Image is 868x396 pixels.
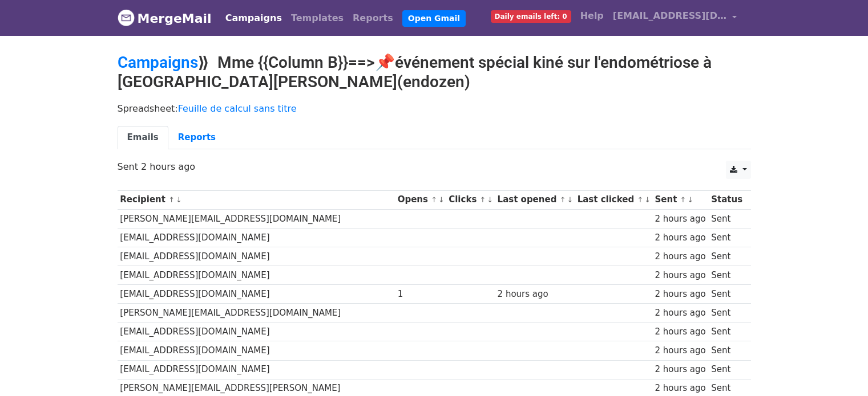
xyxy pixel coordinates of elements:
p: Spreadsheet: [118,103,751,115]
a: ↓ [687,195,693,204]
td: Sent [708,360,745,379]
div: 2 hours ago [655,363,705,376]
a: Templates [286,7,348,30]
a: ↑ [560,195,566,204]
div: 2 hours ago [498,288,572,301]
td: Sent [708,247,745,266]
a: ↓ [487,195,493,204]
p: Sent 2 hours ago [118,161,751,173]
a: ↓ [438,195,445,204]
td: [EMAIL_ADDRESS][DOMAIN_NAME] [118,341,395,360]
h2: ⟫ Mme {{Column B}}==>📌événement spécial kiné sur l'endométriose à [GEOGRAPHIC_DATA][PERSON_NAME](... [118,53,751,91]
div: 2 hours ago [655,250,705,263]
img: MergeMail logo [118,9,135,26]
div: 2 hours ago [655,344,705,357]
a: ↓ [644,195,651,204]
td: [EMAIL_ADDRESS][DOMAIN_NAME] [118,247,395,266]
td: [PERSON_NAME][EMAIL_ADDRESS][DOMAIN_NAME] [118,209,395,228]
td: Sent [708,266,745,285]
div: 2 hours ago [655,269,705,282]
a: [EMAIL_ADDRESS][DOMAIN_NAME] [608,5,742,31]
td: Sent [708,228,745,247]
a: ↑ [431,195,437,204]
th: Status [708,190,745,209]
a: Campaigns [221,7,286,30]
td: Sent [708,341,745,360]
a: ↑ [168,195,175,204]
td: [EMAIL_ADDRESS][DOMAIN_NAME] [118,266,395,285]
th: Recipient [118,190,395,209]
div: 2 hours ago [655,325,705,338]
a: Daily emails left: 0 [486,5,576,27]
a: MergeMail [118,6,212,30]
td: [EMAIL_ADDRESS][DOMAIN_NAME] [118,322,395,341]
span: [EMAIL_ADDRESS][DOMAIN_NAME] [613,9,727,23]
span: Daily emails left: 0 [491,10,571,23]
a: Emails [118,126,168,149]
th: Opens [395,190,446,209]
th: Clicks [446,190,494,209]
div: 2 hours ago [655,213,705,226]
a: ↓ [176,195,182,204]
a: ↓ [567,195,573,204]
th: Last clicked [575,190,652,209]
td: Sent [708,304,745,322]
a: ↑ [637,195,643,204]
a: Open Gmail [402,10,466,27]
td: [EMAIL_ADDRESS][DOMAIN_NAME] [118,228,395,247]
td: [PERSON_NAME][EMAIL_ADDRESS][DOMAIN_NAME] [118,304,395,322]
div: 2 hours ago [655,288,705,301]
div: 2 hours ago [655,307,705,320]
div: 1 [398,288,443,301]
a: Reports [168,126,225,149]
a: Campaigns [118,53,198,72]
td: [EMAIL_ADDRESS][DOMAIN_NAME] [118,285,395,304]
a: Reports [348,7,398,30]
div: 2 hours ago [655,231,705,244]
div: 2 hours ago [655,382,705,395]
th: Last opened [495,190,575,209]
a: Help [576,5,608,27]
a: ↑ [680,195,687,204]
td: [EMAIL_ADDRESS][DOMAIN_NAME] [118,360,395,379]
td: Sent [708,322,745,341]
td: Sent [708,285,745,304]
a: Feuille de calcul sans titre [178,103,297,114]
th: Sent [652,190,709,209]
td: Sent [708,209,745,228]
a: ↑ [480,195,486,204]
